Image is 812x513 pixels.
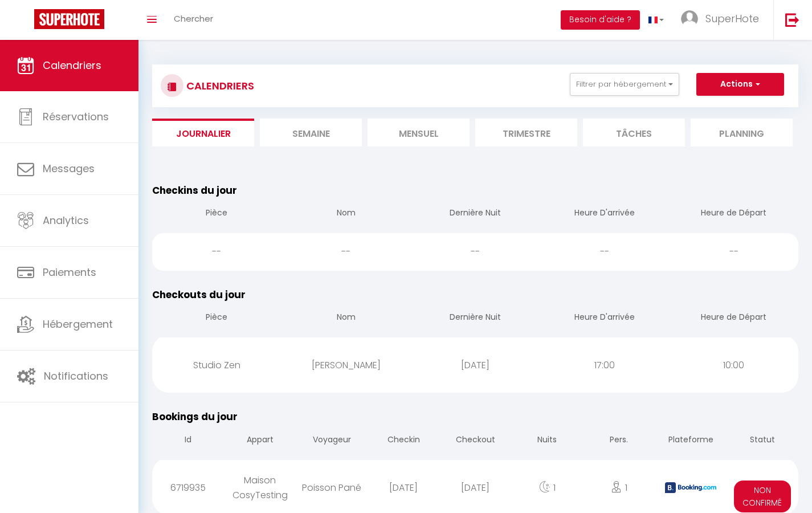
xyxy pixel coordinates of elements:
[281,198,411,230] th: Nom
[224,462,296,513] div: Maison CosyTesting
[705,11,759,26] span: SuperHote
[368,425,439,457] th: Checkin
[174,13,213,25] span: Chercher
[411,302,540,335] th: Dernière Nuit
[511,469,583,506] div: 1
[43,109,109,124] span: Réservations
[152,302,281,335] th: Pièce
[224,425,296,457] th: Appart
[9,5,43,39] button: Ouvrir le widget de chat LiveChat
[727,425,798,457] th: Statut
[296,425,368,457] th: Voyageur
[152,410,238,424] span: Bookings du jour
[540,233,669,270] div: --
[183,73,254,99] h3: CALENDRIERS
[152,119,254,146] li: Journalier
[281,347,411,384] div: [PERSON_NAME]
[583,425,655,457] th: Pers.
[540,198,669,230] th: Heure D'arrivée
[681,10,698,27] img: ...
[152,425,224,457] th: Id
[475,119,577,146] li: Trimestre
[734,481,791,512] span: Non Confirmé
[152,288,246,302] span: Checkouts du jour
[411,347,540,384] div: [DATE]
[696,73,784,96] button: Actions
[655,425,727,457] th: Plateforme
[540,347,669,384] div: 17:00
[152,184,237,197] span: Checkins du jour
[540,302,669,335] th: Heure D'arrivée
[665,482,716,493] img: booking2.png
[669,198,798,230] th: Heure de Départ
[34,9,104,29] img: Super Booking
[411,233,540,270] div: --
[43,265,96,279] span: Paiements
[152,469,224,506] div: 6719935
[152,233,281,270] div: --
[669,233,798,270] div: --
[583,469,655,506] div: 1
[44,369,108,383] span: Notifications
[281,233,411,270] div: --
[281,302,411,335] th: Nom
[439,425,511,457] th: Checkout
[561,10,640,30] button: Besoin d'aide ?
[43,58,101,72] span: Calendriers
[260,119,362,146] li: Semaine
[691,119,793,146] li: Planning
[368,119,470,146] li: Mensuel
[43,213,89,227] span: Analytics
[439,469,511,506] div: [DATE]
[43,317,113,331] span: Hébergement
[152,198,281,230] th: Pièce
[669,347,798,384] div: 10:00
[411,198,540,230] th: Dernière Nuit
[669,302,798,335] th: Heure de Départ
[511,425,583,457] th: Nuits
[785,13,799,27] img: logout
[583,119,685,146] li: Tâches
[43,161,95,176] span: Messages
[152,347,281,384] div: Studio Zen
[296,469,368,506] div: Poisson Pané
[368,469,439,506] div: [DATE]
[570,73,679,96] button: Filtrer par hébergement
